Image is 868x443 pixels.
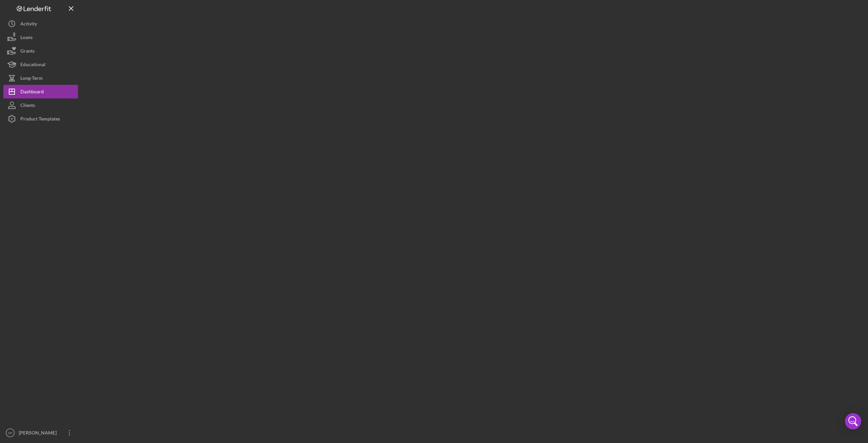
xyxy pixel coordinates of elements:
div: Open Intercom Messenger [845,413,861,429]
button: Loans [3,31,78,44]
div: Clients [20,98,35,114]
div: Educational [20,58,45,73]
div: Grants [20,44,35,59]
button: Activity [3,17,78,31]
button: Product Templates [3,112,78,126]
div: [PERSON_NAME] [17,426,61,441]
button: Long-Term [3,71,78,85]
div: Loans [20,31,33,46]
button: Dashboard [3,85,78,98]
button: Grants [3,44,78,58]
button: Educational [3,58,78,71]
div: Activity [20,17,37,32]
text: SP [8,431,13,435]
div: Dashboard [20,85,44,100]
button: SP[PERSON_NAME] [3,426,78,440]
div: Long-Term [20,71,43,87]
button: Clients [3,98,78,112]
div: Product Templates [20,112,60,127]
